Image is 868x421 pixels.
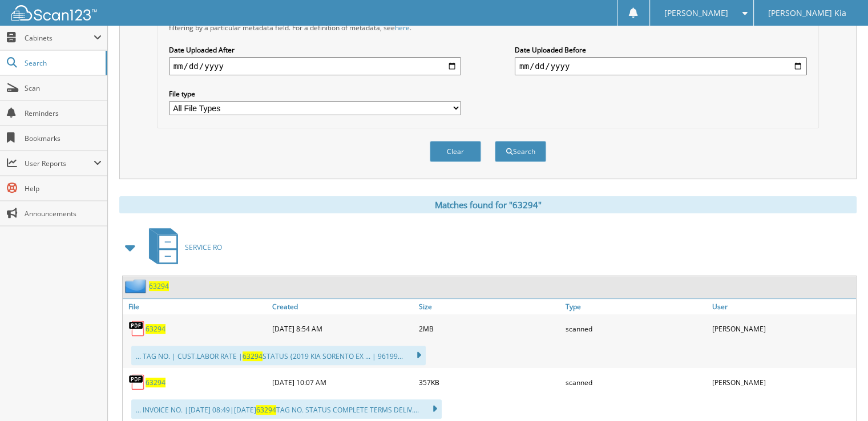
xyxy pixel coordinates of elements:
div: scanned [563,317,709,340]
div: 357KB [416,371,563,394]
a: 63294 [146,324,165,334]
a: SERVICE RO [142,225,222,270]
img: PDF.png [128,320,146,337]
a: Type [563,299,709,314]
img: scan123-logo-white.svg [11,5,97,21]
span: Help [25,184,102,193]
a: Created [269,299,416,314]
span: [PERSON_NAME] Kia [768,10,846,17]
a: 63294 [146,378,165,387]
span: Search [25,58,100,68]
a: User [709,299,856,314]
span: 63294 [243,351,263,361]
label: File type [169,89,461,99]
button: Clear [430,141,481,162]
a: 63294 [149,281,169,291]
div: 2MB [416,317,563,340]
div: scanned [563,371,709,394]
input: start [169,57,461,75]
span: SERVICE RO [185,242,222,252]
a: File [123,299,269,314]
a: Size [416,299,563,314]
span: Cabinets [25,33,94,43]
input: end [515,57,807,75]
span: 63294 [256,405,276,415]
div: ... INVOICE NO. |[DATE] 08:49|[DATE] TAG NO. STATUS COMPLETE TERMS DELIV.... [131,399,442,419]
div: ... TAG NO. | CUST.LABOR RATE | STATUS {2019 KIA SORENTO EX ... | 96199... [131,346,426,365]
span: Bookmarks [25,133,102,143]
img: folder2.png [125,279,149,293]
span: [PERSON_NAME] [664,10,728,17]
img: PDF.png [128,374,146,391]
span: Announcements [25,209,102,218]
span: Scan [25,83,102,93]
button: Search [495,141,546,162]
a: here [395,23,410,33]
span: Reminders [25,108,102,118]
div: [PERSON_NAME] [709,371,856,394]
div: Matches found for "63294" [119,196,857,213]
div: [PERSON_NAME] [709,317,856,340]
iframe: Chat Widget [811,366,868,421]
label: Date Uploaded Before [515,45,807,55]
span: User Reports [25,159,94,168]
div: [DATE] 10:07 AM [269,371,416,394]
div: [DATE] 8:54 AM [269,317,416,340]
label: Date Uploaded After [169,45,461,55]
